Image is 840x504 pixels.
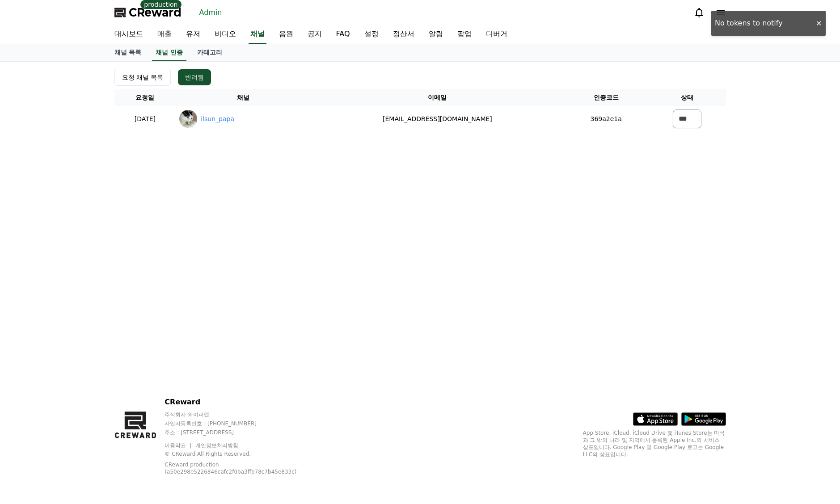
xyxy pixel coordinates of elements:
[450,25,479,44] a: 팝업
[311,89,564,106] th: 이메일
[107,44,149,61] a: 채널 목록
[207,25,243,44] a: 비디오
[165,420,321,427] p: 사업자등록번호 : [PHONE_NUMBER]
[422,25,450,44] a: 알림
[564,89,648,106] th: 인증코드
[329,25,357,44] a: FAQ
[165,450,321,458] p: © CReward All Rights Reserved.
[272,25,300,44] a: 음원
[479,25,515,44] a: 디버거
[150,25,179,44] a: 매출
[178,69,211,85] button: 반려됨
[357,25,386,44] a: 설정
[165,429,321,436] p: 주소 : [STREET_ADDRESS]
[114,89,176,106] th: 요청일
[196,5,226,20] a: Admin
[249,25,266,44] a: 채널
[107,25,150,44] a: 대시보드
[122,73,164,82] div: 요청 채널 목록
[195,442,238,449] a: 개인정보처리방침
[165,411,321,418] p: 주식회사 와이피랩
[165,397,321,407] p: CReward
[185,73,204,82] div: 반려됨
[118,114,173,124] p: [DATE]
[386,25,422,44] a: 정산서
[648,89,726,106] th: 상태
[190,44,229,61] a: 카테고리
[311,106,564,132] td: [EMAIL_ADDRESS][DOMAIN_NAME]
[300,25,329,44] a: 공지
[152,44,186,61] a: 채널 인증
[114,5,182,20] a: CReward
[201,114,234,124] a: ilsun_papa
[114,69,171,86] button: 요청 채널 목록
[165,442,193,449] a: 이용약관
[129,5,182,20] span: CReward
[165,461,308,475] p: CReward production (a50e298e5226846cafc2f0ba3ffb78c7b45e833c)
[179,110,197,128] img: ilsun_papa
[564,106,648,132] td: 369a2e1a
[583,429,726,458] p: App Store, iCloud, iCloud Drive 및 iTunes Store는 미국과 그 밖의 나라 및 지역에서 등록된 Apple Inc.의 서비스 상표입니다. Goo...
[179,25,207,44] a: 유저
[176,89,311,106] th: 채널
